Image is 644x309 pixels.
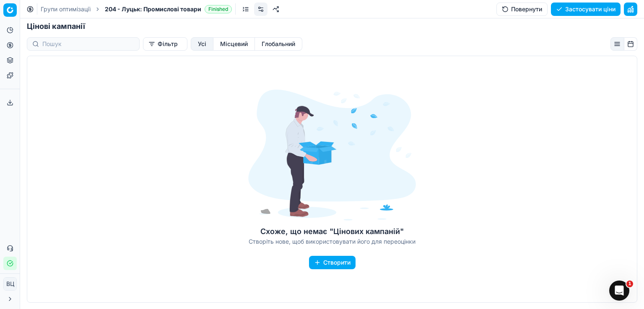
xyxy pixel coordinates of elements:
button: ВЦ [3,277,17,291]
iframe: Живий чат у інтеркомі [609,281,629,301]
a: Групи оптимізації [41,5,91,13]
font: Усі [198,40,206,47]
font: ВЦ [6,280,14,287]
button: Застосувати ціни [551,3,621,16]
font: Створіть нове, щоб використовувати його для переоцінки [249,238,415,245]
button: глобальний [255,37,302,51]
span: 204 - Луцьк: Промислові товариFinished [105,5,232,13]
font: Глобальний [262,40,295,47]
font: Місцевий [220,40,248,47]
font: Цінові кампанії [27,22,85,31]
font: Застосувати ціни [565,5,615,13]
input: Пошук [42,40,134,48]
button: Створити [309,256,356,269]
font: Групи оптимізації [41,5,91,13]
font: Створити [323,259,351,266]
button: всі [191,37,213,51]
button: Фільтр [143,37,187,51]
font: Схоже, що немає "Цінових кампаній" [260,227,404,236]
nav: хлібні крихти [41,5,232,13]
font: 1 [628,281,631,286]
font: Повернути [511,5,542,13]
span: 204 - Луцьк: Промислові товари [105,5,201,13]
span: Finished [205,5,232,13]
font: Фільтр [158,40,178,47]
button: Повернути [496,3,548,16]
button: місцевий [213,37,255,51]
